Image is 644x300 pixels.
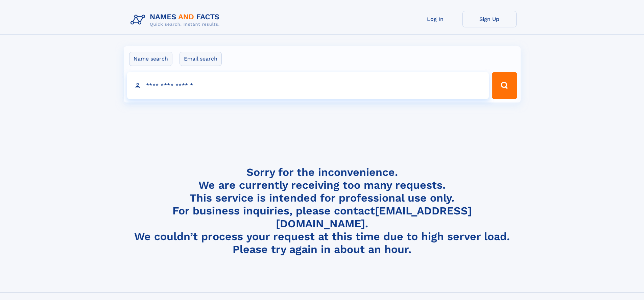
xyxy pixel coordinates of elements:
[180,52,222,66] label: Email search
[408,11,462,27] a: Log In
[128,166,517,256] h4: Sorry for the inconvenience. We are currently receiving too many requests. This service is intend...
[127,72,489,99] input: search input
[462,11,517,27] a: Sign Up
[128,11,225,29] img: Logo Names and Facts
[492,72,517,99] button: Search Button
[276,204,472,230] a: [EMAIL_ADDRESS][DOMAIN_NAME]
[129,52,172,66] label: Name search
